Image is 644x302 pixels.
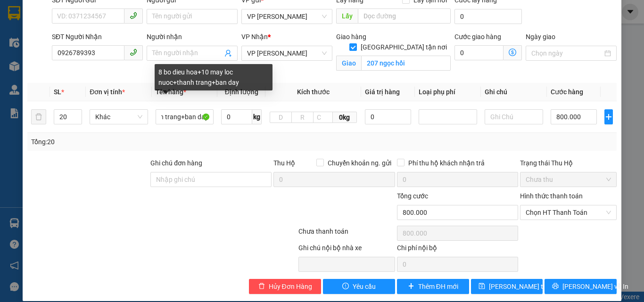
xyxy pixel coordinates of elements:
[323,279,395,294] button: exclamation-circleYêu cầu
[54,88,61,96] span: SL
[130,49,137,56] span: phone
[224,49,232,57] span: user-add
[291,112,314,123] input: R
[408,283,414,290] span: plus
[454,33,501,41] label: Cước giao hàng
[397,243,518,257] div: Chi phí nội bộ
[551,88,583,96] span: Cước hàng
[298,243,395,257] div: Ghi chú nội bộ nhà xe
[249,279,321,294] button: deleteHủy Đơn Hàng
[531,48,603,58] input: Ngày giao
[545,279,617,294] button: printer[PERSON_NAME] và In
[605,113,612,121] span: plus
[333,112,357,123] span: 0kg
[297,226,396,243] div: Chưa thanh toán
[336,8,358,24] span: Lấy
[454,45,504,60] input: Cước giao hàng
[247,9,327,24] span: VP Hà Tĩnh
[258,283,265,290] span: delete
[313,112,333,123] input: C
[156,109,214,124] input: VD: Bàn, Ghế
[342,283,349,290] span: exclamation-circle
[358,8,451,24] input: Dọc đường
[418,281,458,292] span: Thêm ĐH mới
[365,88,400,96] span: Giá trị hàng
[526,33,555,41] label: Ngày giao
[74,111,80,117] span: up
[147,32,238,42] div: Người nhận
[155,64,272,90] div: 8 bo dieu hoa+10 may loc nuoc+thanh trang+ban day
[606,210,611,215] span: close-circle
[130,12,137,19] span: phone
[336,33,366,41] span: Giao hàng
[247,46,327,60] span: VP Ngọc Hồi
[31,137,249,147] div: Tổng: 20
[269,281,312,292] span: Hủy Đơn Hàng
[481,83,547,101] th: Ghi chú
[489,281,564,292] span: [PERSON_NAME] thay đổi
[241,33,268,41] span: VP Nhận
[90,88,125,96] span: Đơn vị tính
[71,110,82,117] span: Increase Value
[520,158,617,168] div: Trạng thái Thu Hộ
[562,281,628,292] span: [PERSON_NAME] và In
[526,172,611,187] span: Chưa thu
[415,83,481,101] th: Loại phụ phí
[520,192,583,200] label: Hình thức thanh toán
[357,42,451,52] span: [GEOGRAPHIC_DATA] tận nơi
[361,56,451,71] input: Giao tận nơi
[252,109,262,124] span: kg
[552,283,559,290] span: printer
[526,205,611,220] span: Chọn HT Thanh Toán
[273,159,295,167] span: Thu Hộ
[485,109,543,124] input: Ghi Chú
[479,283,485,290] span: save
[150,172,272,187] input: Ghi chú đơn hàng
[324,158,395,168] span: Chuyển khoản ng. gửi
[509,49,516,56] span: dollar-circle
[353,281,376,292] span: Yêu cầu
[52,32,143,42] div: SĐT Người Nhận
[150,159,202,167] label: Ghi chú đơn hàng
[405,158,488,168] span: Phí thu hộ khách nhận trả
[454,9,522,24] input: Cước lấy hàng
[31,109,46,124] button: delete
[270,112,292,123] input: D
[95,110,142,124] span: Khác
[397,279,469,294] button: plusThêm ĐH mới
[604,109,613,124] button: plus
[336,56,361,71] span: Giao
[71,117,82,124] span: Decrease Value
[397,192,428,200] span: Tổng cước
[74,118,80,123] span: down
[471,279,543,294] button: save[PERSON_NAME] thay đổi
[297,88,330,96] span: Kích thước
